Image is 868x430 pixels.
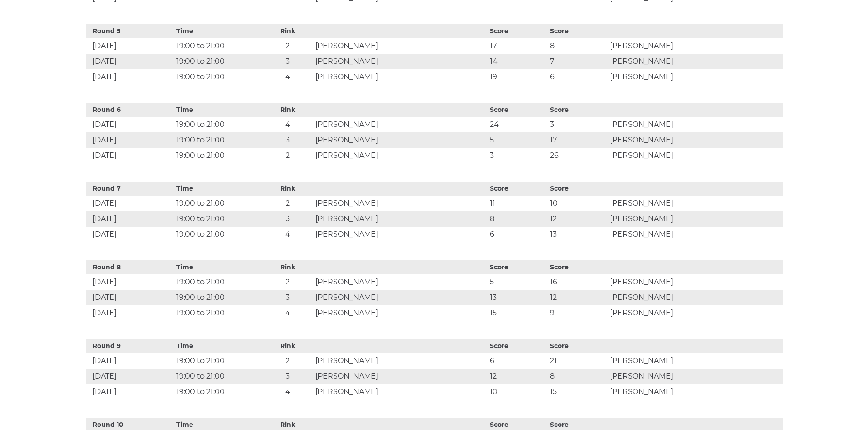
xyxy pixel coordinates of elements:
td: 19:00 to 21:00 [174,227,262,242]
td: 6 [488,353,548,369]
td: [PERSON_NAME] [313,353,488,369]
td: 12 [488,369,548,384]
th: Time [174,260,262,274]
td: [PERSON_NAME] [608,211,782,227]
td: 2 [262,196,313,211]
td: [PERSON_NAME] [313,274,488,290]
td: 19:00 to 21:00 [174,274,262,290]
td: 17 [548,132,608,148]
td: [PERSON_NAME] [313,211,488,227]
td: [DATE] [86,305,174,321]
td: 3 [548,117,608,132]
td: 4 [262,69,313,85]
td: [DATE] [86,369,174,384]
th: Score [548,182,608,196]
th: Rink [262,103,313,117]
td: 15 [548,384,608,400]
td: [DATE] [86,384,174,400]
th: Round 7 [86,182,174,196]
th: Time [174,339,262,353]
td: 19:00 to 21:00 [174,38,262,54]
td: 4 [262,117,313,132]
th: Rink [262,260,313,274]
td: 2 [262,274,313,290]
td: 10 [488,384,548,400]
td: 9 [548,305,608,321]
td: [PERSON_NAME] [313,69,488,85]
td: 15 [488,305,548,321]
td: [PERSON_NAME] [608,369,782,384]
td: 11 [488,196,548,211]
th: Score [488,24,548,38]
td: [DATE] [86,290,174,305]
td: 2 [262,353,313,369]
td: 14 [488,54,548,69]
td: [PERSON_NAME] [313,369,488,384]
td: 7 [548,54,608,69]
td: [PERSON_NAME] [608,69,782,85]
td: [DATE] [86,353,174,369]
td: [DATE] [86,274,174,290]
td: 4 [262,305,313,321]
th: Time [174,182,262,196]
td: 19:00 to 21:00 [174,369,262,384]
td: 10 [548,196,608,211]
th: Score [548,24,608,38]
th: Score [488,339,548,353]
th: Score [488,182,548,196]
th: Rink [262,339,313,353]
th: Score [548,260,608,274]
td: [DATE] [86,211,174,227]
th: Rink [262,182,313,196]
th: Time [174,103,262,117]
td: [PERSON_NAME] [608,384,782,400]
td: 4 [262,384,313,400]
td: 3 [262,54,313,69]
th: Round 6 [86,103,174,117]
td: 26 [548,148,608,163]
td: [PERSON_NAME] [313,38,488,54]
th: Score [548,339,608,353]
td: [PERSON_NAME] [313,148,488,163]
td: [PERSON_NAME] [608,148,782,163]
th: Score [548,103,608,117]
td: 8 [488,211,548,227]
td: 3 [262,369,313,384]
td: [DATE] [86,69,174,85]
td: [PERSON_NAME] [608,196,782,211]
td: [DATE] [86,54,174,69]
td: [PERSON_NAME] [608,227,782,242]
td: 13 [488,290,548,305]
td: [DATE] [86,227,174,242]
td: 19:00 to 21:00 [174,117,262,132]
td: 2 [262,38,313,54]
td: 19:00 to 21:00 [174,196,262,211]
td: [PERSON_NAME] [608,353,782,369]
th: Round 8 [86,260,174,274]
td: [DATE] [86,148,174,163]
td: 21 [548,353,608,369]
td: [DATE] [86,132,174,148]
td: 24 [488,117,548,132]
td: [PERSON_NAME] [313,227,488,242]
td: 2 [262,148,313,163]
td: [PERSON_NAME] [608,305,782,321]
td: 19:00 to 21:00 [174,148,262,163]
th: Round 9 [86,339,174,353]
td: 6 [488,227,548,242]
td: 3 [262,132,313,148]
td: [DATE] [86,196,174,211]
td: [DATE] [86,117,174,132]
td: 19:00 to 21:00 [174,305,262,321]
td: 3 [488,148,548,163]
td: 19:00 to 21:00 [174,290,262,305]
td: [PERSON_NAME] [313,384,488,400]
td: [PERSON_NAME] [313,54,488,69]
td: [PERSON_NAME] [608,132,782,148]
td: [PERSON_NAME] [313,132,488,148]
td: 5 [488,132,548,148]
td: [PERSON_NAME] [313,305,488,321]
th: Score [488,103,548,117]
td: [PERSON_NAME] [608,54,782,69]
td: 19:00 to 21:00 [174,132,262,148]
